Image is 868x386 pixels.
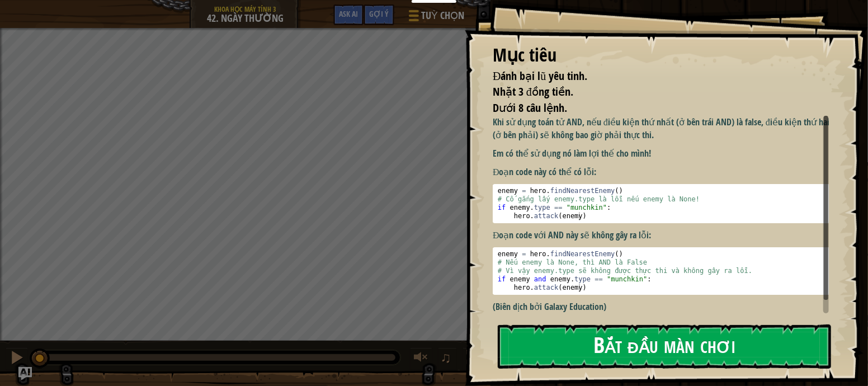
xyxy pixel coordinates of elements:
li: Dưới 8 câu lệnh. [479,100,826,116]
button: Bắt đầu màn chơi [498,324,831,369]
span: ♫ [440,349,451,366]
button: ♫ [438,347,457,370]
span: Gợi ý [369,8,389,19]
div: Mục tiêu [493,43,829,68]
span: Tuỳ chọn [421,8,464,23]
button: Ask AI [18,367,32,380]
span: Đánh bại lũ yêu tinh. [493,68,587,83]
button: Bật tắt chế độ toàn màn hình [463,347,485,370]
p: Em có thể sử dụng nó làm lợi thế cho mình! [493,147,838,160]
li: Nhặt 3 đồng tiền. [479,84,826,100]
button: Ask AI [333,4,364,25]
span: Dưới 8 câu lệnh. [493,100,567,115]
button: Tuỳ chọn [400,4,471,31]
p: Đoạn code này có thể có lỗi: [493,166,838,178]
span: Ask AI [339,8,358,19]
p: (Biên dịch bởi Galaxy Education) [493,300,838,313]
p: Đoạn code với AND này sẽ không gây ra lỗi: [493,229,838,242]
p: Khi sử dụng toán tử AND, nếu điều kiện thứ nhất (ở bên trái AND) là false, điều kiện thứ hai (ở b... [493,116,838,142]
button: Tùy chỉnh âm lượng [410,347,432,370]
li: Đánh bại lũ yêu tinh. [479,68,826,84]
span: Nhặt 3 đồng tiền. [493,84,573,99]
button: Ctrl + P: Pause [6,347,28,370]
